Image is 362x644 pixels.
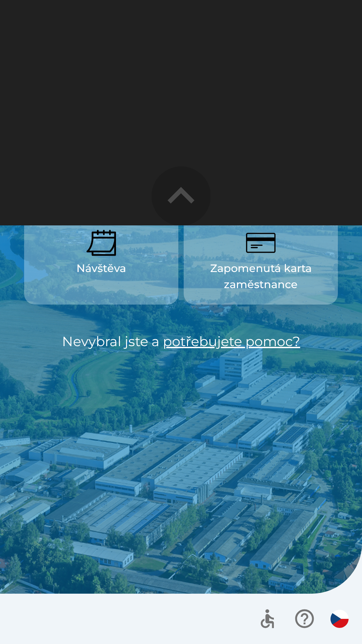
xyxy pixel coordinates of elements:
img: cs flag [330,610,349,628]
img: f2b5d795-3c69-4078-80bc-3e53fdb01545.png [246,228,276,258]
p: Nevybral jste a [24,331,338,352]
button: Zapomenutá karta zaměstnance [184,204,338,305]
p: Zapomenutá karta zaměstnance [200,260,322,292]
img: 2946c4b1-c7a1-4266-b3c7-dc6eede5173e.png [86,228,116,258]
p: Návštěva [76,260,126,276]
a: potřebujete pomoc? [163,333,300,350]
button: Návštěva [24,204,178,305]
